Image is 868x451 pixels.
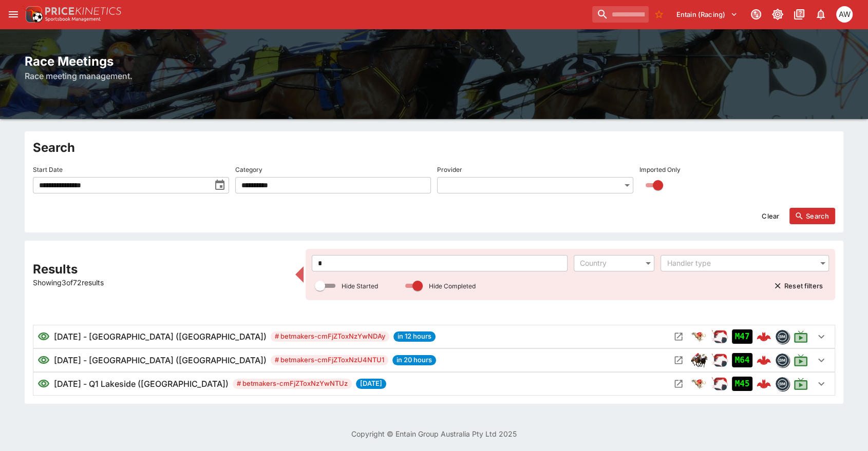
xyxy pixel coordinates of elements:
[833,3,856,26] button: Amanda Whitta
[233,379,352,389] span: # betmakers-cmFjZToxNzYwNTUz
[45,17,101,22] img: Sportsbook Management
[54,378,229,390] h6: [DATE] - Q1 Lakeside ([GEOGRAPHIC_DATA])
[271,355,388,365] span: # betmakers-cmFjZToxNzU4NTU1
[37,378,50,390] svg: Visible
[670,352,687,368] button: Open Meeting
[757,329,771,344] img: logo-cerberus--red.svg
[437,165,462,174] p: Provider
[691,376,707,392] div: greyhound_racing
[37,354,50,366] svg: Visible
[670,6,744,23] button: Select Tenant
[356,379,386,389] span: [DATE]
[580,258,638,268] div: Country
[54,354,267,366] h6: [DATE] - [GEOGRAPHIC_DATA] ([GEOGRAPHIC_DATA])
[639,165,681,174] p: Imported Only
[392,355,436,365] span: in 20 hours
[711,376,728,392] div: ParallelRacing Handler
[691,352,707,368] div: horse_racing
[812,5,830,24] button: Notifications
[691,376,707,392] img: greyhound_racing.png
[393,331,436,342] span: in 12 hours
[54,330,267,343] h6: [DATE] - [GEOGRAPHIC_DATA] ([GEOGRAPHIC_DATA])
[789,208,835,224] button: Search
[25,70,843,82] h6: Race meeting management.
[691,352,707,368] img: horse_racing.png
[711,376,728,392] img: racing.png
[794,353,808,367] svg: Live
[691,328,707,345] div: greyhound_racing
[794,377,808,391] svg: Live
[4,5,23,24] button: open drawer
[775,329,789,344] div: betmakers
[732,377,752,391] div: Imported to Jetbet as UNCONFIRMED
[768,5,787,24] button: Toggle light/dark mode
[776,354,789,367] img: betmakers.png
[757,353,771,367] img: logo-cerberus--red.svg
[711,328,728,345] div: ParallelRacing Handler
[429,282,476,290] p: Hide Completed
[691,328,707,345] img: greyhound_racing.png
[592,6,649,23] input: search
[732,353,752,367] div: Imported to Jetbet as UNCONFIRMED
[768,278,829,294] button: Reset filters
[37,330,50,343] svg: Visible
[33,277,289,288] p: Showing 3 of 72 results
[711,328,728,345] img: racing.png
[235,165,262,174] p: Category
[33,165,63,174] p: Start Date
[45,7,121,15] img: PriceKinetics
[271,331,389,342] span: # betmakers-cmFjZToxNzYwNDAy
[836,6,853,23] div: Amanda Whitta
[342,282,378,290] p: Hide Started
[211,176,229,194] button: toggle date time picker
[25,53,843,69] h2: Race Meetings
[747,5,765,24] button: Connected to PK
[711,352,728,368] div: ParallelRacing Handler
[757,377,771,391] img: logo-cerberus--red.svg
[776,377,789,390] img: betmakers.png
[711,352,728,368] img: racing.png
[775,377,789,391] div: betmakers
[667,258,813,268] div: Handler type
[33,140,835,155] h2: Search
[794,329,808,344] svg: Live
[670,376,687,392] button: Open Meeting
[732,329,752,344] div: Imported to Jetbet as OPEN
[775,353,789,367] div: betmakers
[756,208,785,224] button: Clear
[776,330,789,343] img: betmakers.png
[651,6,667,23] button: No Bookmarks
[790,5,808,24] button: Documentation
[670,328,687,345] button: Open Meeting
[23,4,43,25] img: PriceKinetics Logo
[33,261,289,277] h2: Results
